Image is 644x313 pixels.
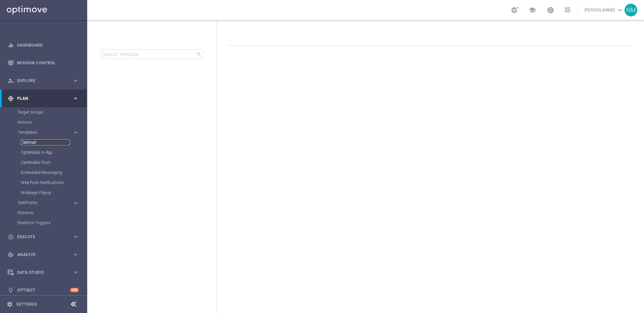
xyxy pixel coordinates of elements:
a: Streams [17,210,70,215]
a: Target Groups [17,110,70,115]
div: OptiMobile Push [21,158,87,168]
a: Settings [16,302,37,306]
div: Optibot [8,281,79,299]
a: Web Push Notifications [21,180,70,185]
a: Optimail [21,140,70,145]
span: Plan [17,97,72,101]
button: OptiPromo keyboard_arrow_right [17,200,79,205]
span: Explore [17,79,72,83]
span: Execute [17,235,72,239]
button: gps_fixed Plan keyboard_arrow_right [7,96,79,101]
button: Templates keyboard_arrow_right [17,130,79,135]
input: Search Template [101,50,203,59]
div: Actions [17,117,87,127]
button: play_circle_outline Execute keyboard_arrow_right [7,234,79,240]
div: Plan [8,96,72,102]
i: settings [7,301,13,307]
span: Templates [18,130,66,134]
i: equalizer [8,42,14,48]
i: keyboard_arrow_right [72,77,79,84]
i: track_changes [8,252,14,258]
div: Optimail [21,137,87,147]
div: Streams [17,208,87,218]
a: Mission Control [17,54,79,72]
i: keyboard_arrow_right [72,269,79,275]
div: OptiPromo [18,201,72,205]
i: keyboard_arrow_right [72,234,79,240]
a: Embedded Messaging [21,170,70,175]
div: Execute [8,234,72,240]
button: Mission Control [7,60,79,66]
a: OptiMobile In-App [21,150,70,155]
button: Data Studio keyboard_arrow_right [7,270,79,275]
div: Realtime Triggers [17,218,87,228]
i: keyboard_arrow_right [72,200,79,206]
a: Optibot [17,281,70,299]
div: Web Push Notifications [21,178,87,188]
div: Embedded Messaging [21,168,87,178]
div: Webpage Pop-up [21,188,87,198]
span: Data Studio [17,270,72,274]
i: gps_fixed [8,96,14,102]
a: Realtime Triggers [17,220,70,226]
div: +10 [70,288,79,292]
div: Target Groups [17,107,87,117]
span: keyboard_arrow_down [616,6,624,14]
span: school [529,6,536,14]
div: Templates [18,130,72,134]
i: keyboard_arrow_right [72,251,79,258]
button: lightbulb Optibot +10 [7,288,79,293]
a: Actions [17,120,70,125]
div: Explore [8,78,72,84]
a: [PERSON_NAME]keyboard_arrow_down [584,5,625,15]
span: search [196,52,202,57]
span: OptiPromo [18,201,66,205]
i: play_circle_outline [8,234,14,240]
a: Dashboard [17,36,79,54]
div: Dashboard [8,36,79,54]
div: Templates [17,127,87,198]
button: person_search Explore keyboard_arrow_right [7,78,79,83]
button: equalizer Dashboard [7,43,79,48]
i: lightbulb [8,287,14,293]
i: keyboard_arrow_right [72,129,79,136]
i: person_search [8,78,14,84]
button: track_changes Analyze keyboard_arrow_right [7,252,79,257]
a: OptiMobile Push [21,160,70,165]
div: Mission Control [8,54,79,72]
div: Analyze [8,252,72,258]
div: OptiPromo [17,198,87,208]
i: keyboard_arrow_right [72,95,79,102]
div: OptiMobile In-App [21,147,87,158]
div: Data Studio [8,269,72,275]
span: Analyze [17,253,72,257]
a: Webpage Pop-up [21,190,70,195]
div: NM [625,4,637,16]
